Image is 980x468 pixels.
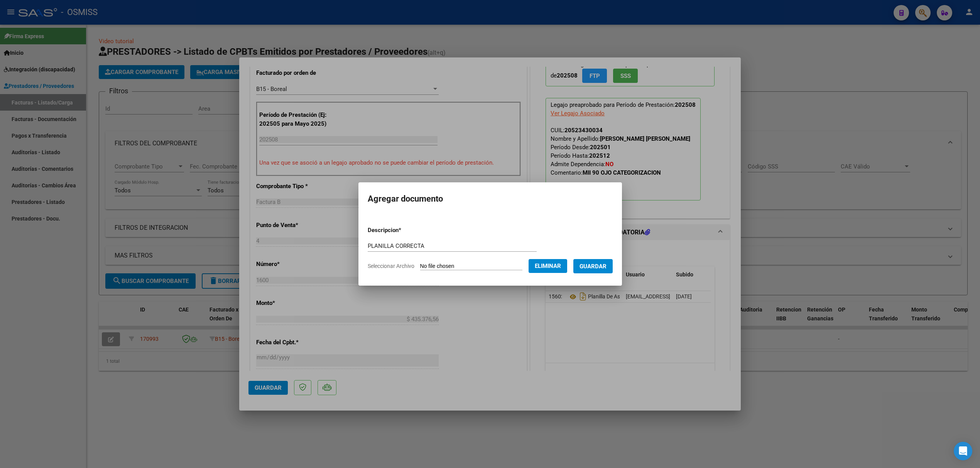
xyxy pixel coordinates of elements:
[954,442,972,460] div: Open Intercom Messenger
[368,192,613,206] h2: Agregar documento
[529,259,567,273] button: Eliminar
[580,263,607,270] span: Guardar
[368,226,441,235] p: Descripcion
[368,263,414,269] span: Seleccionar Archivo
[573,259,613,273] button: Guardar
[535,263,561,269] span: Eliminar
